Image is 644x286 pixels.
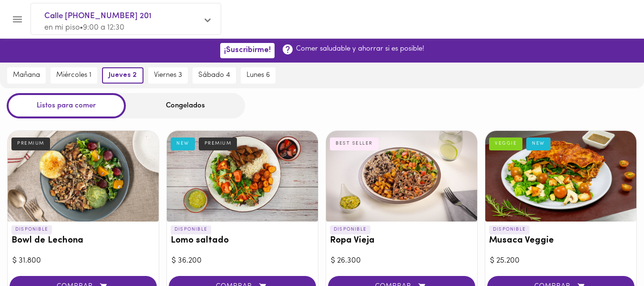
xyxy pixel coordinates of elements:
[7,93,126,118] div: Listos para comer
[102,67,143,84] button: jueves 2
[154,71,182,80] span: viernes 3
[44,24,124,32] span: en mi piso • 9:00 a 12:30
[489,138,522,150] div: VEGGIE
[51,67,97,84] button: miércoles 1
[589,231,634,276] iframe: Messagebird Livechat Widget
[330,225,370,234] p: DISPONIBLE
[526,138,551,150] div: NEW
[220,43,275,58] button: ¡Suscribirme!
[198,71,230,80] span: sábado 4
[296,44,424,54] p: Comer saludable y ahorrar si es posible!
[11,236,155,246] h3: Bowl de Lechona
[246,71,270,80] span: lunes 6
[11,225,52,234] p: DISPONIBLE
[11,138,50,150] div: PREMIUM
[199,138,237,150] div: PREMIUM
[490,255,632,266] div: $ 25.200
[171,236,314,246] h3: Lomo saltado
[326,131,477,222] div: Ropa Vieja
[44,10,198,22] span: Calle [PHONE_NUMBER] 201
[193,67,236,84] button: sábado 4
[12,255,154,266] div: $ 31.800
[171,138,195,150] div: NEW
[489,236,633,246] h3: Musaca Veggie
[330,138,378,150] div: BEST SELLER
[8,131,159,222] div: Bowl de Lechona
[171,225,211,234] p: DISPONIBLE
[330,236,473,246] h3: Ropa Vieja
[7,67,46,84] button: mañana
[489,225,530,234] p: DISPONIBLE
[331,255,472,266] div: $ 26.300
[148,67,188,84] button: viernes 3
[172,255,313,266] div: $ 36.200
[167,131,318,222] div: Lomo saltado
[485,131,636,222] div: Musaca Veggie
[13,71,40,80] span: mañana
[126,93,245,118] div: Congelados
[241,67,276,84] button: lunes 6
[109,71,137,80] span: jueves 2
[56,71,92,80] span: miércoles 1
[6,8,29,31] button: Menu
[224,46,271,55] span: ¡Suscribirme!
